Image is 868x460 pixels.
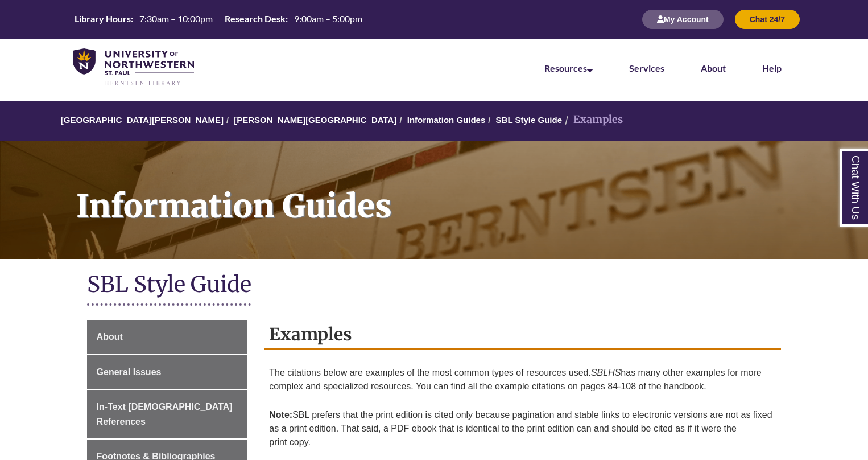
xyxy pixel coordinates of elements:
li: Examples [562,112,623,128]
button: My Account [642,10,724,29]
a: About [87,320,248,354]
a: [GEOGRAPHIC_DATA][PERSON_NAME] [61,115,224,125]
th: Library Hours: [70,13,135,25]
a: [PERSON_NAME][GEOGRAPHIC_DATA] [234,115,396,125]
p: The citations below are examples of the most common types of resources used. has many other examp... [269,362,776,398]
th: Research Desk: [220,13,290,25]
a: Resources [544,63,593,73]
span: 9:00am – 5:00pm [294,13,362,24]
a: Information Guides [407,115,486,125]
span: About [97,332,123,342]
strong: Note: [269,410,292,420]
button: Chat 24/7 [735,10,800,29]
span: General Issues [97,367,162,377]
p: SBL prefers that the print edition is cited only because pagination and stable links to electroni... [269,404,776,454]
h2: Examples [264,320,781,350]
a: Chat 24/7 [735,14,800,24]
a: About [701,63,726,73]
img: UNWSP Library Logo [73,48,194,87]
a: General Issues [87,355,248,389]
a: Hours Today [70,13,367,26]
span: 7:30am – 10:00pm [139,13,213,24]
h1: Information Guides [64,141,868,244]
a: Services [629,63,664,73]
h1: SBL Style Guide [87,270,782,301]
a: SBL Style Guide [496,115,562,125]
a: My Account [642,14,724,24]
table: Hours Today [70,13,367,25]
span: In-Text [DEMOGRAPHIC_DATA] References [97,402,233,426]
em: SBLHS [591,368,621,377]
a: Help [762,63,782,73]
a: In-Text [DEMOGRAPHIC_DATA] References [87,390,248,438]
